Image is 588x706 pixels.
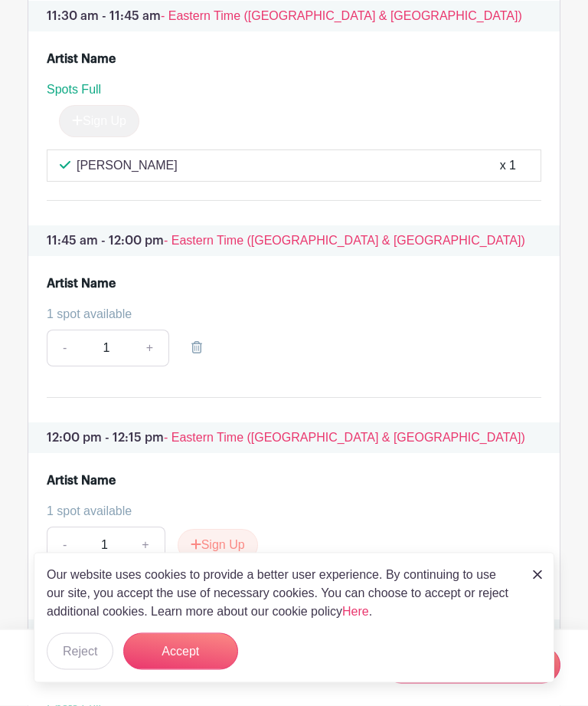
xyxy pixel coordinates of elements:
div: Artist Name [47,472,116,491]
p: 12:00 pm - 12:15 pm [28,423,560,454]
p: [PERSON_NAME] [77,157,178,176]
div: 1 spot available [47,306,529,324]
p: 11:30 am - 11:45 am [28,2,560,32]
div: Artist Name [47,51,116,69]
button: Reject [47,633,113,670]
button: Sign Up [178,530,258,562]
a: + [131,330,169,367]
p: Our website uses cookies to provide a better user experience. By continuing to use our site, you ... [47,566,517,621]
img: close_button-5f87c8562297e5c2d7936805f587ecaba9071eb48480494691a3f1689db116b3.svg [533,570,542,580]
div: x 1 [500,157,516,176]
a: + [126,527,165,564]
a: - [47,330,82,367]
a: - [47,527,82,564]
div: 1 spot available [47,503,529,521]
p: 11:45 am - 12:00 pm [28,226,560,257]
a: Here [342,605,369,618]
p: 12:15 pm - 12:30 pm [28,620,560,651]
span: - Eastern Time ([GEOGRAPHIC_DATA] & [GEOGRAPHIC_DATA]) [164,432,525,445]
button: Accept [123,633,238,670]
div: Artist Name [47,275,116,294]
span: - Eastern Time ([GEOGRAPHIC_DATA] & [GEOGRAPHIC_DATA]) [161,10,522,23]
span: Spots Full [47,84,101,97]
span: - Eastern Time ([GEOGRAPHIC_DATA] & [GEOGRAPHIC_DATA]) [164,235,525,248]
